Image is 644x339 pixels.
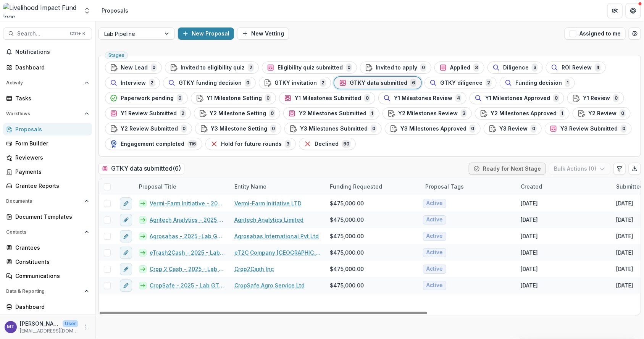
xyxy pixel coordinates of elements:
[194,107,280,119] button: Y2 Milestone Setting0
[3,77,92,89] button: Open Activity
[179,80,242,86] span: GTKY funding decision
[205,138,296,150] button: Hold for future rounds3
[3,61,92,74] a: Dashboard
[237,27,289,40] button: New Vetting
[180,109,186,118] span: 2
[521,249,538,257] div: [DATE]
[300,126,368,132] span: Y3 Milestones Submitted
[285,140,291,148] span: 3
[3,179,92,192] a: Grantee Reports
[120,230,132,242] button: edit
[177,94,183,102] span: 0
[473,63,479,72] span: 3
[398,110,458,117] span: Y2 Milestones Review
[364,94,370,102] span: 0
[3,300,92,313] a: Dashboard
[3,3,79,18] img: Livelihood Impact Fund logo
[621,124,627,133] span: 0
[371,124,377,133] span: 0
[15,258,86,266] div: Constituents
[516,178,612,195] div: Created
[475,107,570,119] button: Y2 Milestones Approved1
[248,63,254,72] span: 2
[325,178,421,195] div: Funding Requested
[424,77,497,89] button: GTKY diligence2
[410,79,416,87] span: 6
[269,109,275,118] span: 0
[81,323,90,332] button: More
[461,109,467,118] span: 3
[211,126,267,132] span: Y3 Milestone Setting
[181,65,245,71] span: Invited to eligibility quiz
[105,107,191,119] button: Y1 Review Submitted2
[521,216,538,224] div: [DATE]
[279,92,375,104] button: Y1 Milestones Submitted0
[546,61,606,74] button: ROI Review4
[274,80,317,86] span: GTKY invitation
[3,137,92,150] a: Form Builder
[588,110,617,117] span: Y2 Review
[378,92,466,104] button: Y1 Milestones Review4
[515,80,562,86] span: Funding decision
[15,49,89,55] span: Notifications
[565,27,626,40] button: Assigned to me
[234,249,321,257] a: eT2C Company [GEOGRAPHIC_DATA] [eTrash2Cash]
[616,265,633,273] div: [DATE]
[3,210,92,223] a: Document Templates
[121,141,184,147] span: Engagement completed
[105,77,160,89] button: Interview2
[150,281,225,289] a: CropSafe - 2025 - Lab GTKY
[187,140,197,148] span: 116
[163,77,256,89] button: GTKY funding decision0
[191,92,276,104] button: Y1 Milestone Setting0
[330,199,364,207] span: $475,000.00
[15,303,86,311] div: Dashboard
[207,95,262,102] span: Y1 Milestone Setting
[68,29,87,38] div: Ctrl + K
[434,61,484,74] button: Applied3
[120,247,132,259] button: edit
[383,107,472,119] button: Y2 Milestones Review3
[440,80,483,86] span: GTKY diligence
[6,229,81,235] span: Contacts
[15,125,86,133] div: Proposals
[134,182,181,190] div: Proposal Title
[3,195,92,207] button: Open Documents
[105,123,192,135] button: Y2 Review Submitted0
[6,80,81,86] span: Activity
[120,263,132,275] button: edit
[134,178,230,195] div: Proposal Title
[3,255,92,268] a: Constituents
[3,151,92,164] a: Reviewers
[487,61,543,74] button: Diligence3
[15,272,86,280] div: Communications
[616,249,633,257] div: [DATE]
[234,281,305,289] a: CropSafe Agro Service Ltd
[98,5,131,16] nav: breadcrumb
[3,46,92,58] button: Notifications
[210,110,266,117] span: Y2 Milestone Setting
[629,163,641,175] button: Export table data
[20,320,60,328] p: [PERSON_NAME]
[421,178,516,195] div: Proposal Tags
[616,216,633,224] div: [DATE]
[500,77,575,89] button: Funding decision1
[469,163,546,175] button: Ready for Next Stage
[230,182,271,190] div: Entity Name
[545,123,632,135] button: Y3 Review Submitted0
[15,153,86,161] div: Reviewers
[299,138,356,150] button: Declined90
[3,123,92,136] a: Proposals
[531,124,537,133] span: 0
[20,328,78,334] p: [EMAIL_ADDRESS][DOMAIN_NAME]
[150,232,225,240] a: Agrosahas - 2025 -Lab GTKY
[470,92,564,104] button: Y1 Milestones Approved0
[320,79,326,87] span: 2
[15,244,86,252] div: Grantees
[3,285,92,297] button: Open Data & Reporting
[165,61,259,74] button: Invited to eligibility quiz2
[3,92,92,105] a: Tasks
[278,65,343,71] span: Eligibility quiz submitted
[3,165,92,178] a: Payments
